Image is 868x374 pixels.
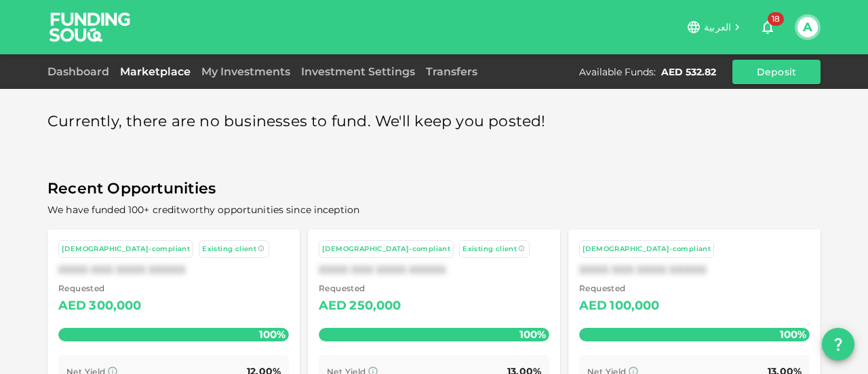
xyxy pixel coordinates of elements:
[256,324,289,344] span: 100%
[704,21,731,33] span: العربية
[583,244,711,255] div: [DEMOGRAPHIC_DATA]-compliant
[768,12,784,26] span: 18
[822,328,854,360] button: question
[62,244,190,255] div: [DEMOGRAPHIC_DATA]-compliant
[661,65,716,79] div: AED 532.82
[47,176,821,202] span: Recent Opportunities
[89,295,141,317] div: 300,000
[754,14,781,41] button: 18
[202,244,256,253] span: Existing client
[462,244,517,253] span: Existing client
[420,65,483,78] a: Transfers
[579,295,607,317] div: AED
[797,17,818,37] button: A
[610,295,659,317] div: 100,000
[115,65,196,78] a: Marketplace
[296,65,420,78] a: Investment Settings
[319,295,347,317] div: AED
[319,263,549,276] div: XXXX XXX XXXX XXXXX
[579,282,660,295] span: Requested
[579,263,810,276] div: XXXX XXX XXXX XXXXX
[516,324,549,344] span: 100%
[776,324,810,344] span: 100%
[349,295,401,317] div: 250,000
[322,244,450,255] div: [DEMOGRAPHIC_DATA]-compliant
[196,65,296,78] a: My Investments
[58,282,142,295] span: Requested
[47,204,359,216] span: We have funded 100+ creditworthy opportunities since inception
[58,263,289,276] div: XXXX XXX XXXX XXXXX
[47,109,546,135] span: Currently, there are no businesses to fund. We'll keep you posted!
[579,65,656,79] div: Available Funds :
[47,65,115,78] a: Dashboard
[319,282,401,295] span: Requested
[58,295,86,317] div: AED
[732,60,821,84] button: Deposit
